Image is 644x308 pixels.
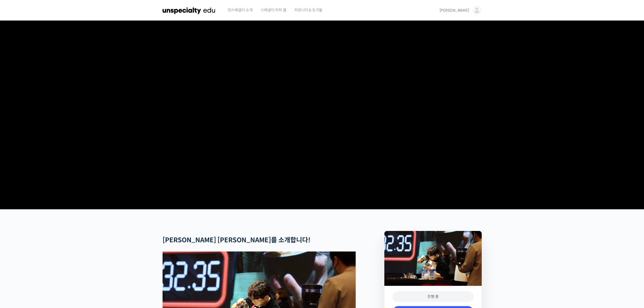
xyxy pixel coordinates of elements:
div: 진행 중 [392,291,474,302]
span: [PERSON_NAME] [440,8,469,13]
h2: [PERSON_NAME] [PERSON_NAME]를 소개합니다! [163,236,356,244]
